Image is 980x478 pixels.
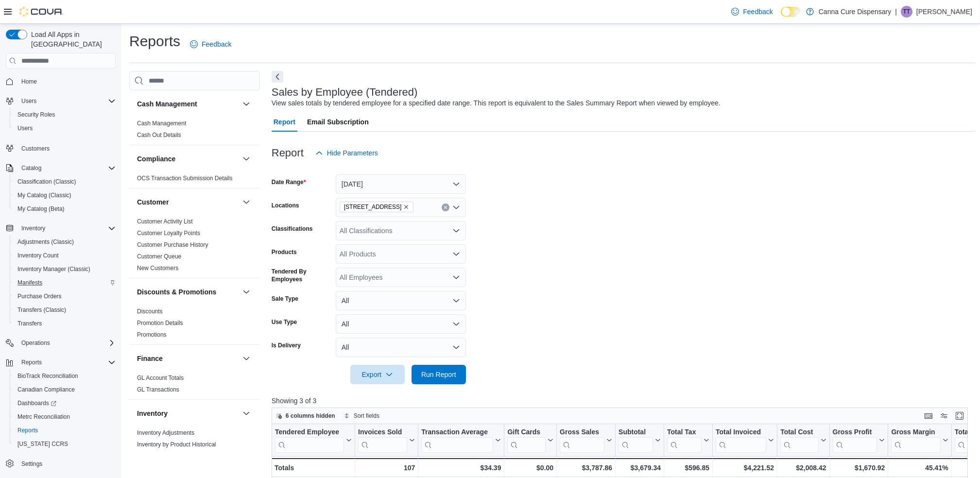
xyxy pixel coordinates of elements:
[14,176,116,188] span: Classification (Classic)
[137,409,239,418] button: Inventory
[14,438,72,450] a: [US_STATE] CCRS
[17,142,116,154] span: Customers
[10,262,120,276] button: Inventory Manager (Classic)
[954,410,965,422] button: Enter fullscreen
[10,410,120,424] button: Metrc Reconciliation
[272,341,301,349] label: Is Delivery
[14,411,116,423] span: Metrc Reconciliation
[311,143,382,163] button: Hide Parameters
[272,86,418,98] h3: Sales by Employee (Tendered)
[412,365,466,384] button: Run Report
[272,202,299,209] label: Locations
[21,97,36,105] span: Users
[17,440,68,448] span: [US_STATE] CCRS
[14,384,116,395] span: Canadian Compliance
[274,112,295,132] span: Report
[14,397,60,409] a: Dashboards
[17,372,78,380] span: BioTrack Reconciliation
[275,428,352,453] button: Tendered Employee
[17,292,62,300] span: Purchase Orders
[137,331,167,339] span: Promotions
[137,119,186,127] span: Cash Management
[560,462,612,474] div: $3,787.86
[507,462,553,474] div: $0.00
[137,197,239,207] button: Customer
[241,408,252,419] button: Inventory
[137,131,181,139] span: Cash Out Details
[21,224,45,232] span: Inventory
[667,428,709,453] button: Total Tax
[916,6,972,17] p: [PERSON_NAME]
[137,265,178,272] a: New Customers
[452,227,460,235] button: Open list of options
[137,319,183,327] span: Promotion Details
[17,427,38,434] span: Reports
[202,39,231,49] span: Feedback
[137,386,179,393] a: GL Transactions
[452,273,460,281] button: Open list of options
[2,74,120,88] button: Home
[27,30,116,49] span: Load All Apps in [GEOGRAPHIC_DATA]
[10,108,120,121] button: Security Roles
[14,250,63,261] a: Inventory Count
[421,462,501,474] div: $34.39
[10,383,120,396] button: Canadian Compliance
[137,441,216,448] a: Inventory by Product Historical
[241,353,252,364] button: Finance
[137,441,216,448] span: Inventory by Product Historical
[14,290,116,302] span: Purchase Orders
[903,6,911,17] span: TT
[275,462,352,474] div: Totals
[10,290,120,303] button: Purchase Orders
[137,99,197,109] h3: Cash Management
[14,236,116,248] span: Adjustments (Classic)
[619,428,653,437] div: Subtotal
[354,412,379,420] span: Sort fields
[17,162,116,174] span: Catalog
[129,216,260,278] div: Customer
[272,98,721,108] div: View sales totals by tendered employee for a specified date range. This report is equivalent to t...
[17,222,49,234] button: Inventory
[14,318,46,329] a: Transfers
[17,111,55,119] span: Security Roles
[272,396,975,406] p: Showing 3 of 3
[17,238,74,246] span: Adjustments (Classic)
[2,94,120,108] button: Users
[560,428,604,437] div: Gross Sales
[129,306,260,344] div: Discounts & Promotions
[241,286,252,298] button: Discounts & Promotions
[14,263,116,275] span: Inventory Manager (Classic)
[272,178,306,186] label: Date Range
[307,112,369,132] span: Email Subscription
[17,265,90,273] span: Inventory Manager (Classic)
[2,356,120,369] button: Reports
[137,264,178,272] span: New Customers
[137,229,200,237] span: Customer Loyalty Points
[137,253,181,260] a: Customer Queue
[14,109,116,120] span: Security Roles
[137,253,181,260] span: Customer Queue
[2,222,120,235] button: Inventory
[10,396,120,410] a: Dashboards
[619,428,661,453] button: Subtotal
[129,118,260,145] div: Cash Management
[17,143,53,154] a: Customers
[129,32,180,51] h1: Reports
[2,161,120,175] button: Catalog
[21,145,50,153] span: Customers
[275,428,344,453] div: Tendered Employee
[358,428,407,453] div: Invoices Sold
[17,178,76,186] span: Classification (Classic)
[17,75,116,87] span: Home
[137,354,239,363] button: Finance
[350,365,405,384] button: Export
[17,337,54,349] button: Operations
[137,307,163,315] span: Discounts
[14,250,116,261] span: Inventory Count
[14,425,116,436] span: Reports
[895,6,897,17] p: |
[272,295,298,303] label: Sale Type
[17,458,46,470] a: Settings
[358,428,407,437] div: Invoices Sold
[2,457,120,471] button: Settings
